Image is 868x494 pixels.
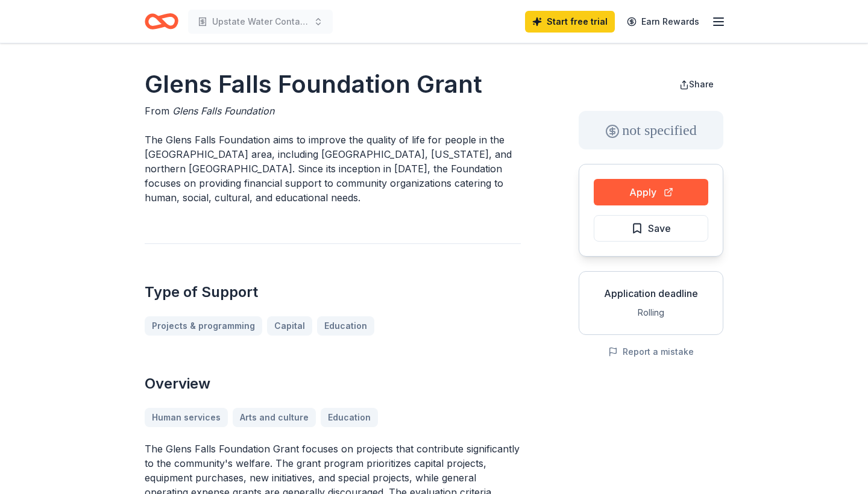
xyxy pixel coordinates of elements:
[145,374,521,393] h2: Overview
[145,67,521,101] h1: Glens Falls Foundation Grant
[689,79,714,89] span: Share
[594,179,708,205] button: Apply
[648,220,671,236] span: Save
[589,305,713,320] div: Rolling
[145,7,178,36] a: Home
[608,345,694,359] button: Report a mistake
[579,111,723,149] div: not specified
[589,286,713,301] div: Application deadline
[267,316,312,336] a: Capital
[212,14,309,29] span: Upstate Water Contamination Project
[317,316,374,336] a: Education
[670,72,723,96] button: Share
[172,105,274,117] span: Glens Falls Foundation
[145,283,521,302] h2: Type of Support
[594,215,708,242] button: Save
[188,10,333,34] button: Upstate Water Contamination Project
[620,11,706,33] a: Earn Rewards
[525,11,615,33] a: Start free trial
[145,104,521,118] div: From
[145,316,262,336] a: Projects & programming
[145,133,521,205] p: The Glens Falls Foundation aims to improve the quality of life for people in the [GEOGRAPHIC_DATA...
